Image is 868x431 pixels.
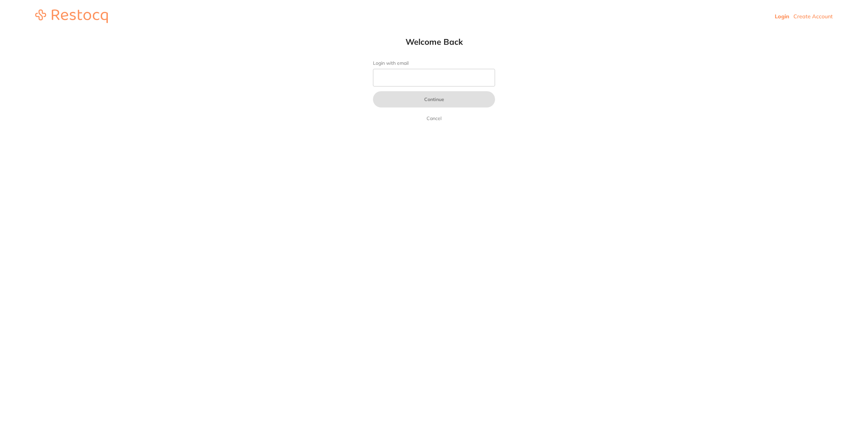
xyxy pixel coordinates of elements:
a: Login [775,13,789,20]
img: restocq_logo.svg [35,9,108,23]
h1: Welcome Back [359,37,509,47]
label: Login with email [373,60,495,66]
button: Continue [373,91,495,107]
a: Cancel [425,114,443,122]
a: Create Account [793,13,833,20]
